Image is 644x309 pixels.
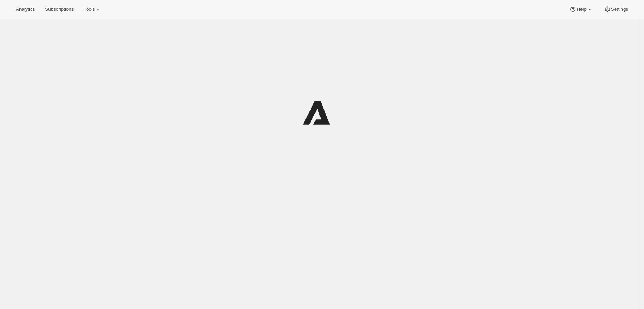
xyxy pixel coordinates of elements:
[84,6,95,12] span: Tools
[599,4,633,14] button: Settings
[41,4,78,14] button: Subscriptions
[565,4,598,14] button: Help
[16,6,35,12] span: Analytics
[45,6,74,12] span: Subscriptions
[577,6,586,12] span: Help
[11,4,39,14] button: Analytics
[79,4,106,14] button: Tools
[611,6,628,12] span: Settings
